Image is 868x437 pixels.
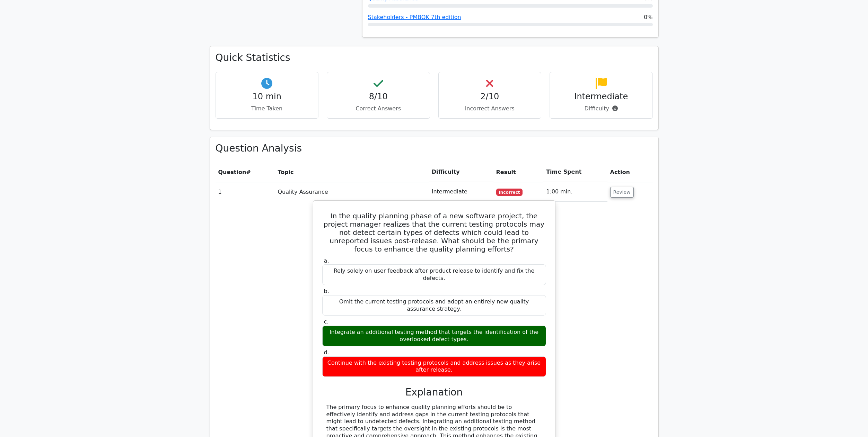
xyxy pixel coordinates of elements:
h3: Quick Statistics [216,52,653,64]
p: Time Taken [221,104,313,113]
div: Rely solely on user feedback after product release to identify and fix the defects. [322,264,546,285]
h4: 10 min [221,92,313,102]
h4: 2/10 [444,92,536,102]
button: Review [610,187,634,198]
p: Correct Answers [333,104,424,113]
span: d. [324,349,329,356]
h4: 8/10 [333,92,424,102]
h5: In the quality planning phase of a new software project, the project manager realizes that the cu... [322,212,547,253]
div: Continue with the existing testing protocols and address issues as they arise after release. [322,356,546,377]
th: # [216,162,275,182]
a: Stakeholders - PMBOK 7th edition [368,14,461,20]
span: c. [324,318,329,325]
p: Incorrect Answers [444,104,536,113]
span: Incorrect [496,189,523,195]
td: 1:00 min. [543,182,607,202]
div: Omit the current testing protocols and adopt an entirely new quality assurance strategy. [322,295,546,316]
td: Intermediate [429,182,493,202]
h3: Explanation [326,386,542,398]
span: b. [324,288,329,294]
th: Difficulty [429,162,493,182]
th: Result [493,162,544,182]
span: Question [218,169,246,175]
h4: Intermediate [555,92,647,102]
p: Difficulty [555,104,647,113]
th: Time Spent [543,162,607,182]
span: 0% [644,13,652,21]
td: Quality Assurance [275,182,429,202]
div: Integrate an additional testing method that targets the identification of the overlooked defect t... [322,326,546,346]
td: 1 [216,182,275,202]
th: Action [607,162,653,182]
span: a. [324,257,329,264]
th: Topic [275,162,429,182]
h3: Question Analysis [216,143,653,154]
